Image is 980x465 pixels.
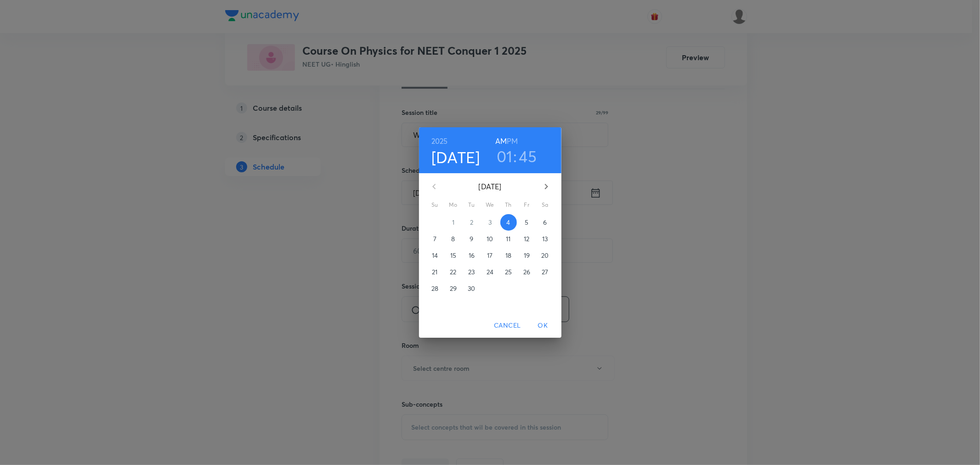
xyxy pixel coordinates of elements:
button: 20 [537,247,554,264]
button: 13 [537,231,554,247]
h3: : [513,147,517,166]
button: 45 [519,147,537,166]
p: 9 [470,234,473,244]
p: 4 [506,218,510,227]
span: OK [532,320,554,331]
button: 25 [500,264,517,280]
button: 29 [445,280,462,297]
span: Su [427,200,443,210]
p: 21 [432,267,437,277]
button: 01 [497,147,513,166]
button: 27 [537,264,554,280]
button: PM [507,135,518,147]
p: 17 [487,251,493,260]
button: 24 [482,264,498,280]
p: 20 [541,251,549,260]
button: 17 [482,247,498,264]
span: Th [500,200,517,210]
button: 12 [519,231,535,247]
button: 26 [519,264,535,280]
p: 12 [524,234,529,244]
p: 28 [431,284,438,293]
button: 23 [464,264,480,280]
button: 30 [464,280,480,297]
span: Tu [464,200,480,210]
span: Sa [537,200,554,210]
p: 24 [487,267,493,277]
button: 16 [464,247,480,264]
button: 5 [519,214,535,231]
p: 6 [543,218,547,227]
button: Cancel [490,317,524,334]
p: 22 [450,267,456,277]
p: 16 [469,251,475,260]
button: 22 [445,264,462,280]
p: 23 [468,267,475,277]
button: 21 [427,264,443,280]
p: 29 [450,284,457,293]
p: 30 [468,284,475,293]
button: 10 [482,231,498,247]
button: 11 [500,231,517,247]
button: OK [528,317,558,334]
span: We [482,200,498,210]
p: 25 [505,267,512,277]
button: 19 [519,247,535,264]
p: 19 [524,251,530,260]
button: 28 [427,280,443,297]
span: Fr [519,200,535,210]
p: 13 [542,234,548,244]
p: 18 [505,251,511,260]
span: Mo [445,200,462,210]
button: 4 [500,214,517,231]
button: 7 [427,231,443,247]
p: 27 [542,267,548,277]
span: Cancel [494,320,521,331]
p: 26 [523,267,530,277]
p: 10 [487,234,493,244]
p: [DATE] [445,181,535,192]
p: 8 [451,234,455,244]
button: 9 [464,231,480,247]
p: 7 [433,234,436,244]
button: 2025 [431,135,448,147]
button: AM [495,135,507,147]
p: 15 [450,251,456,260]
button: 6 [537,214,554,231]
p: 14 [432,251,438,260]
p: 5 [525,218,528,227]
button: 14 [427,247,443,264]
button: 15 [445,247,462,264]
button: 8 [445,231,462,247]
p: 11 [506,234,510,244]
button: [DATE] [431,147,480,167]
button: 18 [500,247,517,264]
